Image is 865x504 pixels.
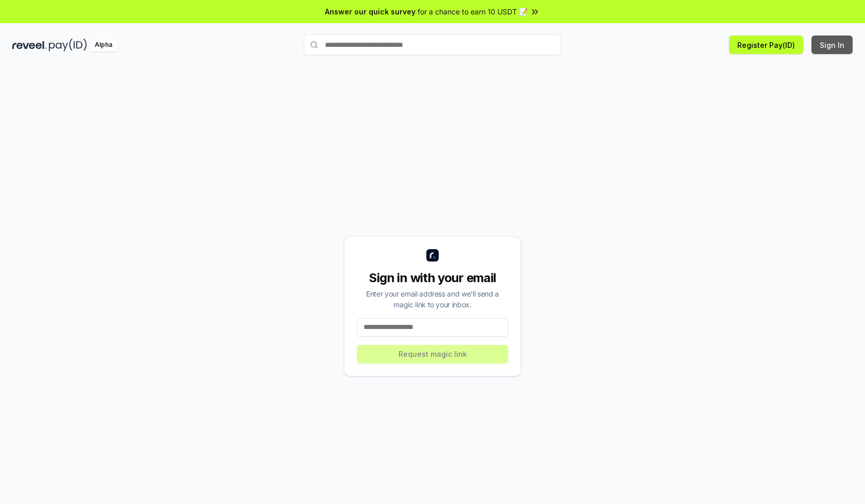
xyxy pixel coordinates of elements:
img: logo_small [426,249,439,262]
button: Sign In [811,36,853,54]
div: Sign in with your email [357,270,508,286]
div: Enter your email address and we’ll send a magic link to your inbox. [357,288,508,310]
button: Register Pay(ID) [729,36,803,54]
img: reveel_dark [12,39,47,51]
img: pay_id [49,39,87,51]
span: Answer our quick survey [325,6,416,17]
div: Alpha [89,39,118,51]
span: for a chance to earn 10 USDT 📝 [418,6,528,17]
